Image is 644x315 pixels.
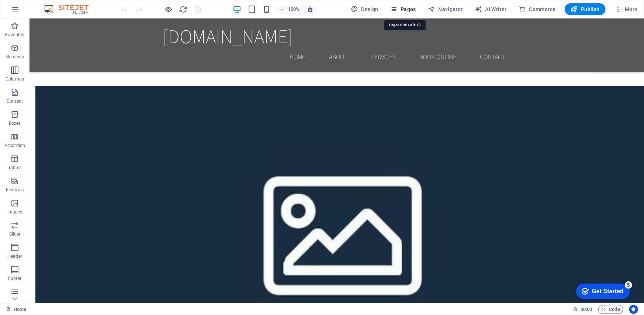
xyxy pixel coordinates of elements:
[4,143,25,148] p: Accordion
[6,76,24,82] p: Columns
[179,5,188,14] button: reload
[6,4,60,19] div: Get Started 5 items remaining, 0% complete
[573,305,592,314] h6: Session time
[277,5,303,14] button: 100%
[164,5,173,14] button: Click here to leave preview mode and continue editing
[565,3,606,15] button: Publish
[179,5,188,14] i: Reload page
[571,6,600,13] span: Publish
[7,209,22,215] p: Images
[475,6,507,13] span: AI Writer
[42,5,98,14] img: Editor Logo
[8,165,21,171] p: Tables
[425,3,466,15] button: Navigator
[7,98,23,104] p: Content
[598,305,623,314] button: Code
[9,120,21,126] p: Boxes
[307,6,314,13] i: On resize automatically adjust zoom level to fit chosen device.
[288,5,300,14] h6: 100%
[9,231,21,237] p: Slider
[472,3,510,15] button: AI Writer
[519,6,556,13] span: Commerce
[6,305,26,314] a: Click to cancel selection. Double-click to open Pages
[351,6,378,13] span: Design
[348,3,381,15] button: Design
[614,6,638,13] span: More
[428,6,463,13] span: Navigator
[390,6,416,13] span: Pages
[612,3,641,15] button: More
[55,1,62,9] div: 5
[387,3,419,15] button: Pages
[516,3,559,15] button: Commerce
[7,253,22,259] p: Header
[581,305,592,314] span: 00 00
[348,3,381,15] div: Design (Ctrl+Alt+Y)
[629,305,638,314] button: Usercentrics
[5,32,24,38] p: Favorites
[586,307,587,312] span: :
[6,54,24,60] p: Elements
[8,275,21,281] p: Footer
[22,8,53,15] div: Get Started
[6,187,24,193] p: Features
[602,305,620,314] span: Code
